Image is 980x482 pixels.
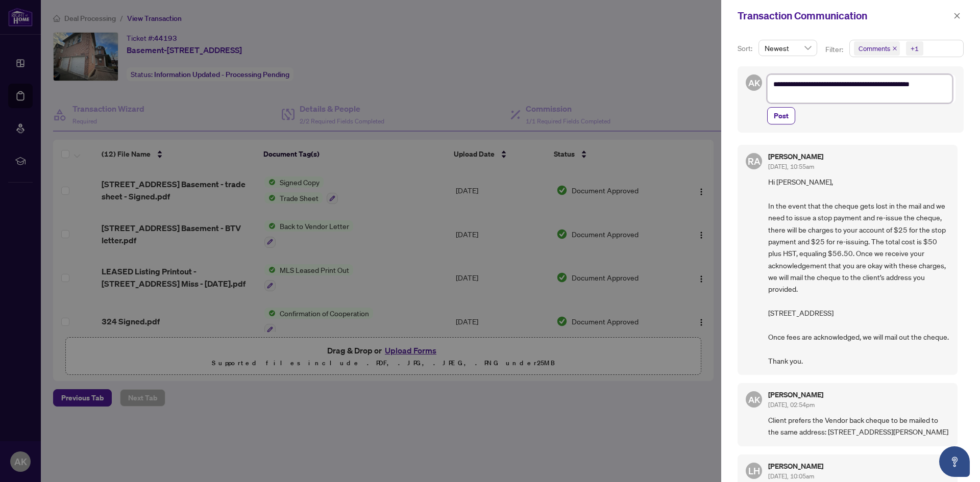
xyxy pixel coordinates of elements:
[748,464,760,478] span: LH
[939,446,970,477] button: Open asap
[825,44,845,55] p: Filter:
[768,472,814,480] span: [DATE], 10:05am
[768,176,949,367] span: Hi [PERSON_NAME], In the event that the cheque gets lost in the mail and we need to issue a stop ...
[859,43,890,54] span: Comments
[774,108,789,124] span: Post
[911,43,919,54] div: +1
[767,107,795,124] button: Post
[768,391,823,398] h5: [PERSON_NAME]
[892,46,897,51] span: close
[738,8,950,23] div: Transaction Communication
[768,463,823,470] h5: [PERSON_NAME]
[768,414,949,438] span: Client prefers the Vendor back cheque to be mailed to the same address: [STREET_ADDRESS][PERSON_N...
[953,12,961,19] span: close
[768,153,823,160] h5: [PERSON_NAME]
[748,154,761,168] span: RA
[748,76,760,90] span: AK
[768,163,814,170] span: [DATE], 10:55am
[738,43,754,54] p: Sort:
[768,401,815,409] span: [DATE], 02:54pm
[854,41,900,56] span: Comments
[765,40,811,56] span: Newest
[748,393,760,407] span: AK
